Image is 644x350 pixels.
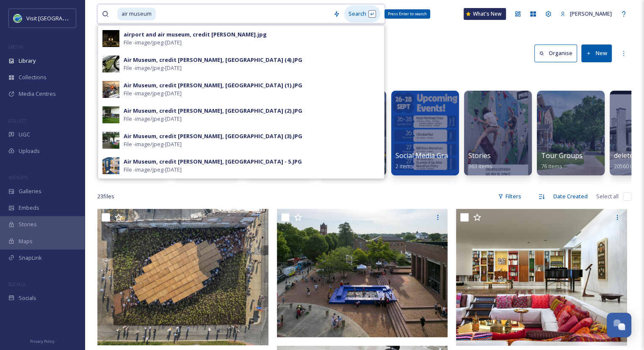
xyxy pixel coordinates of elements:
span: Socials [19,294,36,302]
span: File - image/jpeg - [DATE] [124,115,182,123]
img: 2025 EC MP Elipsis_001_1.jpg [97,209,268,345]
span: Privacy Policy [30,339,55,344]
div: Date Created [549,188,592,205]
a: [PERSON_NAME] [556,6,616,22]
div: Air Museum, credit [PERSON_NAME], [GEOGRAPHIC_DATA] (1).JPG [124,81,302,89]
img: 13d190a1-276a-40be-bd47-84331f16ca6d.jpg [102,132,119,149]
span: Stories [19,220,37,228]
a: Tour Groups76 items [541,152,583,170]
span: delete [614,151,633,160]
span: SnapLink [19,254,42,262]
span: Library [19,57,36,65]
span: Uploads [19,147,40,155]
button: New [581,44,612,62]
a: Stories363 items [468,152,492,170]
span: 2 items [395,162,414,170]
span: WIDGETS [8,174,28,181]
span: File - image/jpeg - [DATE] [124,64,182,72]
div: Air Museum, credit [PERSON_NAME], [GEOGRAPHIC_DATA] (2).JPG [124,107,302,115]
button: Open Chat [607,313,631,337]
span: 23 file s [97,192,114,200]
div: airport and air museum, credit [PERSON_NAME].jpg [124,31,267,39]
img: 2025 EC UDRF Pool Side_007.jpg [277,209,448,337]
span: Embeds [19,204,39,212]
span: Media Centres [19,90,56,98]
img: cvctwitlogo_400x400.jpg [14,14,22,22]
span: Maps [19,237,33,245]
span: 363 items [468,162,492,170]
button: Organise [534,44,577,62]
span: 20560 items [614,162,644,170]
span: Galleries [19,187,41,195]
span: MEDIA [8,44,23,50]
div: Press Enter to search [384,9,430,19]
a: delete20560 items [614,152,644,170]
div: Search [344,6,380,22]
span: SOCIALS [8,281,25,287]
span: Visit [GEOGRAPHIC_DATA] [US_STATE] [26,14,122,22]
span: File - image/jpeg - [DATE] [124,89,182,97]
span: File - image/jpeg - [DATE] [124,166,182,174]
span: air museum [117,8,156,20]
span: COLLECT [8,117,27,124]
span: Collections [19,73,47,81]
div: Air Museum, credit [PERSON_NAME], [GEOGRAPHIC_DATA] - 5.JPG [124,158,302,166]
a: What's New [464,8,506,20]
img: 7c3d78f9-e04b-45a8-a0b5-dda2e2dfe63a.jpg [102,106,119,123]
a: Social Media Graphics2 items [395,152,464,170]
img: ee4a159f-4306-4ad8-9aca-46dc5ff8ea47.jpg [102,157,119,174]
span: File - image/jpeg - [DATE] [124,39,182,47]
span: Social Media Graphics [395,151,464,160]
img: 0bce3410-77d1-4123-8392-d061fa3b77b7.jpg [102,30,119,47]
span: Stories [468,151,491,160]
span: File - image/jpeg - [DATE] [124,140,182,148]
div: Air Museum, credit [PERSON_NAME], [GEOGRAPHIC_DATA] (4).JPG [124,56,302,64]
div: Air Museum, credit [PERSON_NAME], [GEOGRAPHIC_DATA] (3).JPG [124,132,302,140]
a: Privacy Policy [30,336,55,346]
span: UGC [19,131,30,139]
div: Filters [494,188,525,205]
span: 76 items [541,162,562,170]
img: 09c26a56-da4f-4519-9470-57534bfc8a9a.jpg [102,56,119,72]
span: Select all [596,192,619,200]
img: 9171a760-999f-4a71-8d83-e4f09b6adc6c.jpg [102,81,119,98]
span: Tour Groups [541,151,583,160]
img: MillerHouse-credit Hadley Fruits for Landmark Columbus Foundation (19).jpg [456,209,627,346]
span: [PERSON_NAME] [570,10,612,17]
